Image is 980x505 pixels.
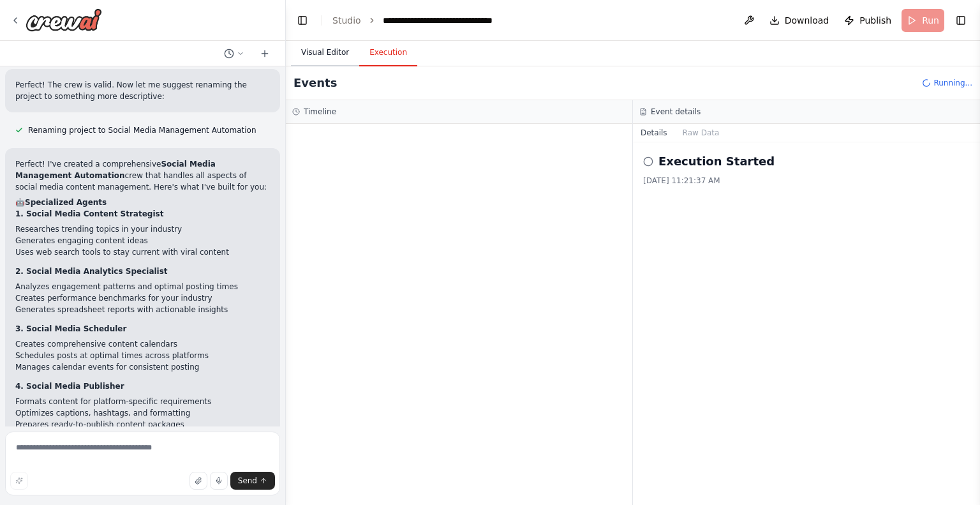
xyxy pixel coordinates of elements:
[219,46,249,61] button: Switch to previous chat
[675,124,727,142] button: Raw Data
[15,281,270,292] li: Analyzes engagement patterns and optimal posting times
[952,11,970,29] button: Show right sidebar
[15,246,270,258] li: Uses web search tools to stay current with viral content
[15,407,270,419] li: Optimizes captions, hashtags, and formatting
[15,304,270,315] li: Generates spreadsheet reports with actionable insights
[304,107,336,117] h3: Timeline
[293,11,311,29] button: Hide left sidebar
[25,198,107,207] strong: Specialized Agents
[839,9,896,32] button: Publish
[359,40,417,66] button: Execution
[785,14,829,27] span: Download
[291,40,359,66] button: Visual Editor
[15,324,126,333] strong: 3. Social Media Scheduler
[651,107,701,117] h3: Event details
[15,338,270,350] li: Creates comprehensive content calendars
[15,292,270,304] li: Creates performance benchmarks for your industry
[15,235,270,246] li: Generates engaging content ideas
[15,158,270,193] p: Perfect! I've created a comprehensive crew that handles all aspects of social media content manag...
[230,472,275,490] button: Send
[15,396,270,407] li: Formats content for platform-specific requirements
[238,476,257,486] span: Send
[210,472,228,490] button: Click to speak your automation idea
[26,8,102,31] img: Logo
[15,223,270,235] li: Researches trending topics in your industry
[28,125,256,135] span: Renaming project to Social Media Management Automation
[189,472,207,490] button: Upload files
[15,350,270,361] li: Schedules posts at optimal times across platforms
[293,74,337,92] h2: Events
[764,9,835,32] button: Download
[15,79,270,102] p: Perfect! The crew is valid. Now let me suggest renaming the project to something more descriptive:
[933,78,972,88] span: Running...
[15,361,270,373] li: Manages calendar events for consistent posting
[15,197,270,208] h2: 🤖
[332,14,526,27] nav: breadcrumb
[633,124,675,142] button: Details
[15,209,163,218] strong: 1. Social Media Content Strategist
[15,267,168,276] strong: 2. Social Media Analytics Specialist
[859,14,891,27] span: Publish
[658,153,775,170] h2: Execution Started
[332,15,361,26] a: Studio
[255,46,275,61] button: Start a new chat
[15,382,124,391] strong: 4. Social Media Publisher
[643,176,970,186] div: [DATE] 11:21:37 AM
[15,419,270,430] li: Prepares ready-to-publish content packages
[10,472,28,490] button: Improve this prompt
